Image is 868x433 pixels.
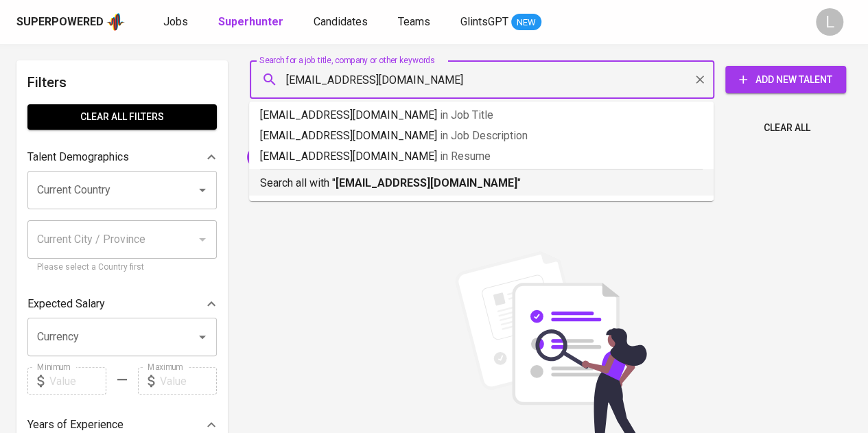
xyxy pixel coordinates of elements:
[440,108,493,121] span: in Job Title
[49,367,106,395] input: Value
[27,417,124,433] p: Years of Experience
[260,107,703,124] p: [EMAIL_ADDRESS][DOMAIN_NAME]
[27,149,129,165] p: Talent Demographics
[160,367,217,395] input: Value
[247,146,421,168] div: [EMAIL_ADDRESS][DOMAIN_NAME]
[725,66,846,93] button: Add New Talent
[37,261,207,274] p: Please select a Country first
[27,143,217,171] div: Talent Demographics
[193,327,212,347] button: Open
[27,104,217,130] button: Clear All filters
[163,15,188,28] span: Jobs
[511,16,541,30] span: NEW
[16,12,125,32] a: Superpoweredapp logo
[163,14,191,31] a: Jobs
[460,14,541,31] a: GlintsGPT NEW
[336,176,517,189] b: [EMAIL_ADDRESS][DOMAIN_NAME]
[260,175,703,191] p: Search all with " "
[736,71,835,89] span: Add New Talent
[27,290,217,318] div: Expected Salary
[260,148,703,165] p: [EMAIL_ADDRESS][DOMAIN_NAME]
[460,15,508,28] span: GlintsGPT
[38,108,206,126] span: Clear All filters
[398,14,433,31] a: Teams
[816,8,843,36] div: L
[440,129,528,142] span: in Job Description
[247,150,406,163] span: [EMAIL_ADDRESS][DOMAIN_NAME]
[27,296,105,312] p: Expected Salary
[27,71,217,93] h6: Filters
[260,128,703,144] p: [EMAIL_ADDRESS][DOMAIN_NAME]
[764,119,810,137] span: Clear All
[398,15,430,28] span: Teams
[218,15,283,28] b: Superhunter
[440,150,491,163] span: in Resume
[106,12,125,32] img: app logo
[314,15,368,28] span: Candidates
[218,14,286,31] a: Superhunter
[690,70,709,89] button: Clear
[758,115,816,141] button: Clear All
[314,14,371,31] a: Candidates
[193,180,212,200] button: Open
[16,14,104,30] div: Superpowered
